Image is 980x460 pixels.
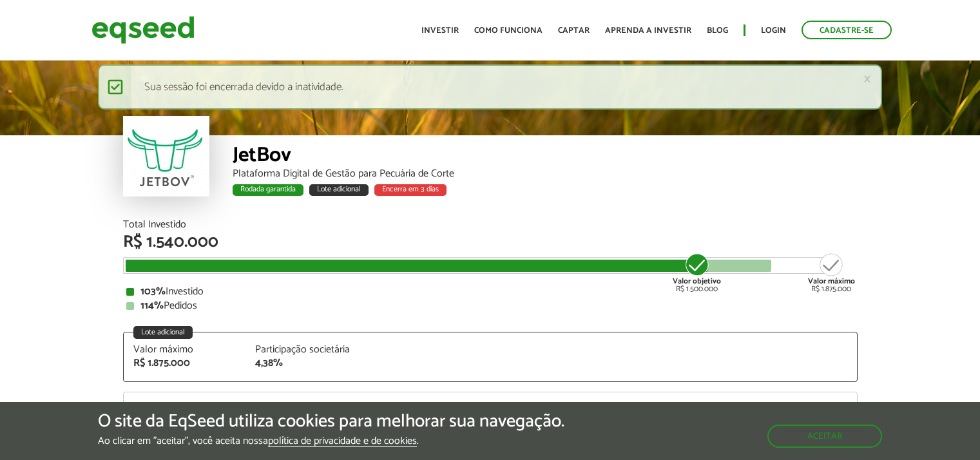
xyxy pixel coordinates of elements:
a: Blog [707,26,728,35]
h5: O site da EqSeed utiliza cookies para melhorar sua navegação. [98,412,564,432]
div: R$ 1.540.000 [123,234,858,251]
div: Sua sessão foi encerrada devido a inatividade. [98,64,882,110]
a: Investir [421,26,459,35]
strong: Valor máximo [808,275,855,287]
div: Total Investido [123,220,858,230]
div: Lote adicional [133,326,193,339]
div: R$ 1.875.000 [808,252,855,293]
div: Rodada garantida [233,184,303,196]
div: JetBov [233,145,858,169]
a: Login [761,26,786,35]
a: política de privacidade e de cookies [268,436,417,447]
a: × [863,72,871,86]
a: Aprenda a investir [605,26,691,35]
div: Investido [126,287,854,297]
button: Aceitar [767,425,882,448]
div: 4,38% [255,358,358,369]
div: Lote adicional [309,184,369,196]
div: Encerra em 3 dias [374,184,447,196]
strong: Valor objetivo [673,275,721,287]
div: Pedidos [126,301,854,311]
a: Como funciona [474,26,543,35]
div: Valor máximo [133,345,236,355]
a: Cadastre-se [802,21,892,39]
a: Captar [558,26,590,35]
img: EqSeed [91,13,195,47]
div: Plataforma Digital de Gestão para Pecuária de Corte [233,169,858,179]
div: R$ 1.875.000 [133,358,236,369]
strong: 114% [140,297,164,314]
div: Participação societária [255,345,358,355]
strong: 103% [140,283,166,300]
div: R$ 1.500.000 [673,252,721,293]
p: Ao clicar em "aceitar", você aceita nossa . [98,435,564,447]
